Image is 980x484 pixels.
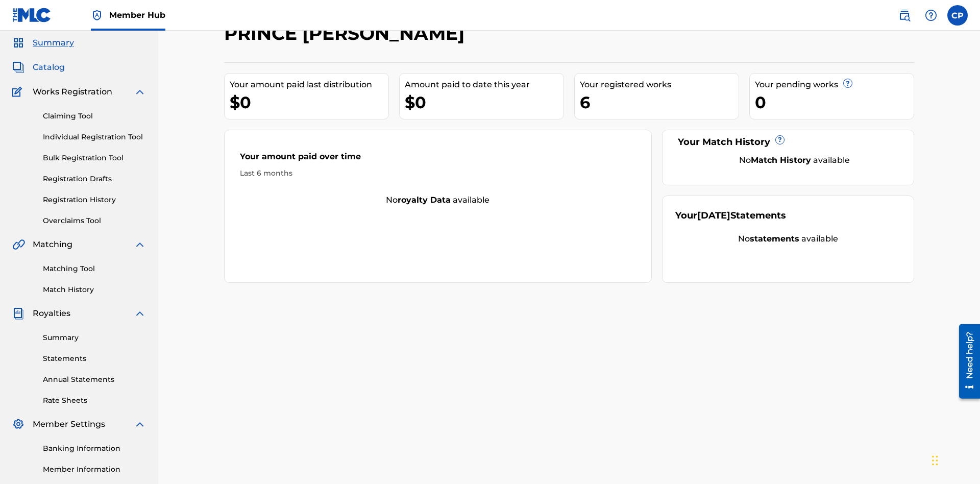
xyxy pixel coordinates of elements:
[43,464,146,475] a: Member Information
[225,194,651,206] div: No available
[932,445,938,476] div: Drag
[12,238,25,251] img: Matching
[43,443,146,454] a: Banking Information
[951,320,980,404] iframe: Resource Center
[230,79,388,91] div: Your amount paid last distribution
[921,5,941,26] div: Help
[755,91,914,114] div: 0
[91,9,103,21] img: Top Rightsholder
[751,155,811,165] strong: Match History
[675,209,786,223] div: Your Statements
[33,418,105,430] span: Member Settings
[43,263,146,274] a: Matching Tool
[43,353,146,364] a: Statements
[675,233,901,245] div: No available
[898,9,911,21] img: search
[240,168,636,179] div: Last 6 months
[697,210,730,221] span: [DATE]
[240,151,636,168] div: Your amount paid over time
[398,195,451,205] strong: royalty data
[43,111,146,122] a: Claiming Tool
[43,195,146,205] a: Registration History
[675,135,901,149] div: Your Match History
[12,307,24,320] img: Royalties
[12,61,24,74] img: Catalog
[134,238,146,251] img: expand
[405,79,563,91] div: Amount paid to date this year
[688,154,901,166] div: No available
[12,37,24,49] img: Summary
[33,307,70,320] span: Royalties
[12,37,74,49] a: SummarySummary
[230,91,388,114] div: $0
[12,8,52,22] img: MLC Logo
[776,136,784,144] span: ?
[43,332,146,343] a: Summary
[33,238,72,251] span: Matching
[925,9,937,21] img: help
[43,132,146,142] a: Individual Registration Tool
[12,61,65,74] a: CatalogCatalog
[580,91,739,114] div: 6
[12,86,26,98] img: Works Registration
[43,153,146,163] a: Bulk Registration Tool
[12,418,24,430] img: Member Settings
[929,435,980,484] iframe: Chat Widget
[750,234,799,244] strong: statements
[43,174,146,184] a: Registration Drafts
[43,374,146,385] a: Annual Statements
[224,22,470,45] h2: PRINCE [PERSON_NAME]
[43,395,146,406] a: Rate Sheets
[109,9,165,21] span: Member Hub
[405,91,563,114] div: $0
[134,418,146,430] img: expand
[755,79,914,91] div: Your pending works
[844,79,852,87] span: ?
[33,86,112,98] span: Works Registration
[43,215,146,226] a: Overclaims Tool
[33,37,74,49] span: Summary
[134,86,146,98] img: expand
[134,307,146,320] img: expand
[43,284,146,295] a: Match History
[894,5,915,26] a: Public Search
[947,5,968,26] div: User Menu
[33,61,65,74] span: Catalog
[580,79,739,91] div: Your registered works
